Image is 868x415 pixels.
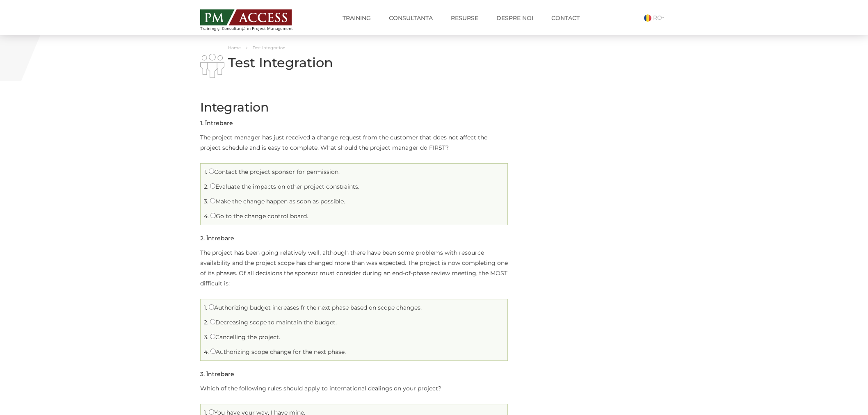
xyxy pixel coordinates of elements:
span: 1. [204,304,207,311]
a: Training [336,10,377,26]
a: RO [644,14,668,21]
img: Romana [644,14,651,22]
h5: . Întrebare [200,371,234,377]
span: 4. [204,348,209,356]
label: Authorizing scope change for the next phase. [210,348,346,356]
span: 2 [200,235,203,242]
input: Authorizing scope change for the next phase. [210,349,216,354]
p: Which of the following rules should apply to international dealings on your project? [200,383,508,394]
a: Consultanta [383,10,439,26]
a: Training și Consultanță în Project Management [200,7,308,31]
label: Decreasing scope to maintain the budget. [210,319,337,326]
input: Make the change happen as soon as possible. [210,198,215,203]
span: 1. [204,168,207,176]
h1: Test Integration [200,55,508,70]
input: Authorizing budget increases fr the next phase based on scope changes. [209,304,214,310]
p: The project has been going relatively well, although there have been some problems with resource ... [200,248,508,289]
input: Decreasing scope to maintain the budget. [210,319,215,324]
a: Home [228,45,241,50]
span: 2. [204,183,208,190]
span: 4. [204,212,209,220]
input: Contact the project sponsor for permission. [209,169,214,174]
img: i-02.png [200,54,224,78]
input: Evaluate the impacts on other project constraints. [210,183,215,189]
span: 2. [204,319,208,326]
label: Contact the project sponsor for permission. [209,168,340,176]
span: 1 [200,119,202,127]
h5: . Întrebare [200,120,233,126]
span: 3. [204,198,208,205]
a: Contact [545,10,586,26]
label: Evaluate the impacts on other project constraints. [210,183,359,190]
h2: Integration [200,100,508,114]
input: Go to the change control board. [210,213,216,218]
a: Despre noi [490,10,539,26]
input: You have your way, I have mine. [209,409,214,415]
label: Cancelling the project. [210,333,280,341]
span: 3. [204,333,208,341]
a: Resurse [445,10,484,26]
span: Test Integration [253,45,286,50]
span: Training și Consultanță în Project Management [200,26,308,31]
p: The project manager has just received a change request from the customer that does not affect the... [200,132,508,153]
label: Authorizing budget increases fr the next phase based on scope changes. [209,304,422,311]
h5: . Întrebare [200,235,234,242]
span: 3 [200,370,203,378]
img: PM ACCESS - Echipa traineri si consultanti certificati PMP: Narciss Popescu, Mihai Olaru, Monica ... [200,9,292,25]
input: Cancelling the project. [210,334,215,339]
label: Go to the change control board. [210,212,308,220]
label: Make the change happen as soon as possible. [210,198,345,205]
